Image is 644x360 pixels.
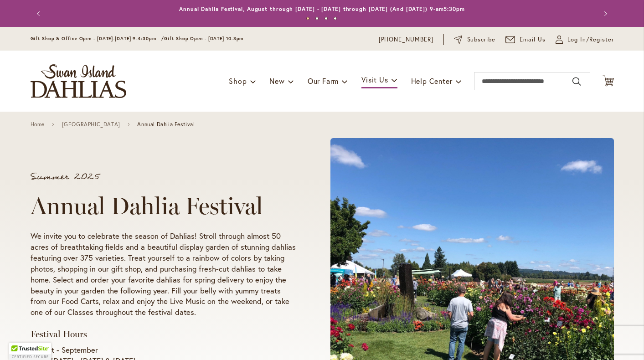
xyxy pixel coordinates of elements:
span: Gift Shop Open - [DATE] 10-3pm [164,36,243,41]
span: Subscribe [467,35,496,44]
span: Log In/Register [567,35,614,44]
button: 3 of 4 [325,17,328,20]
button: Previous [31,5,49,23]
span: Shop [229,76,247,86]
a: [PHONE_NUMBER] [379,35,434,44]
a: [GEOGRAPHIC_DATA] [62,121,120,128]
h1: Annual Dahlia Festival [31,192,296,220]
a: Email Us [505,35,546,44]
a: store logo [31,64,126,98]
p: We invite you to celebrate the season of Dahlias! Stroll through almost 50 acres of breathtaking ... [31,231,296,318]
span: Help Center [411,76,453,86]
button: Next [596,5,614,23]
p: Summer 2025 [31,172,296,181]
span: Annual Dahlia Festival [137,121,195,128]
span: Our Farm [308,76,339,86]
a: Annual Dahlia Festival, August through [DATE] - [DATE] through [DATE] (And [DATE]) 9-am5:30pm [179,5,465,12]
span: Visit Us [361,75,388,84]
a: Home [31,121,45,128]
span: New [269,76,284,86]
span: Email Us [520,35,546,44]
a: Log In/Register [556,35,614,44]
button: 1 of 4 [306,17,309,20]
a: Subscribe [454,35,495,44]
span: Gift Shop & Office Open - [DATE]-[DATE] 9-4:30pm / [31,36,165,41]
button: 2 of 4 [315,17,319,20]
button: 4 of 4 [334,17,337,20]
